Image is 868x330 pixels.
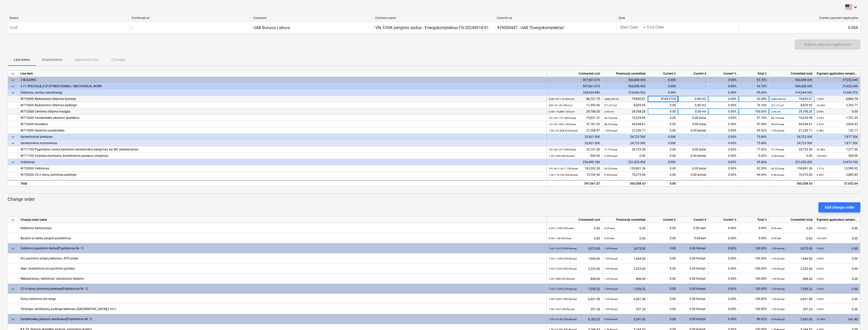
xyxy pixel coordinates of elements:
div: 77.02% [739,146,769,153]
small: 1.00 kompl [604,129,617,132]
small: 1.00 × 73,102.90€ / kompl [549,173,578,176]
div: 100.00% [739,253,769,263]
small: 93.22 butai [604,167,617,170]
div: 92.29% [739,165,769,172]
div: 5,075.00 [771,243,812,254]
span: keyboard_arrow_down [10,71,16,77]
div: 37,652.64€ [815,83,860,90]
div: 0.00 Kompl. [678,284,708,294]
small: 0.00 kompl [771,155,784,157]
div: 560,008.43 [604,181,646,187]
div: 27,236.71 [771,127,812,134]
div: W712000 Centrinio šildymo mazgas [20,108,544,115]
div: 0.00% [708,134,739,140]
div: 29,768.26 [771,108,812,115]
div: 97,181.03 [549,121,600,127]
div: 2,883.85 [817,172,858,178]
div: 0.00% [708,243,739,253]
div: 0.00 [604,223,646,233]
small: 100.00% [817,155,827,157]
small: 7.71% [817,167,824,170]
div: W720000 CO ir dūmų šalinimas parkinge [20,172,544,178]
div: 100.00% [739,243,769,253]
div: 560,008.43€ [602,83,648,90]
div: 7,377.50 [817,146,858,153]
div: 70,219.06 [771,172,812,178]
small: 1.00 × 5,075.00€ / Kompl. [549,247,577,250]
div: 29,768.26 [604,108,646,115]
div: 8,829.95 [604,102,646,108]
div: - [678,159,708,165]
span: keyboard_arrow_down [10,316,16,322]
div: 0.00 butai [678,146,708,153]
div: 236,495.18€ [547,159,602,165]
small: 101.00 × 962.19€ / butai [549,123,576,126]
small: 98.74 butai [604,117,617,119]
div: 0.00 butai [678,165,708,172]
div: Šildymas, vanduo, kanalizacija [20,90,544,96]
div: 221,020.42€ [769,159,815,165]
div: Commit as [497,16,615,20]
div: Previously committed [602,217,648,223]
small: 0.00 kompl [604,155,617,157]
span: keyboard_arrow_down [10,159,16,165]
div: 929000447 - UAB "Energokomplektas" [497,25,565,30]
div: 0.00 m2 [678,102,708,108]
div: 73,102.90 [549,172,600,178]
div: 24,723.50 [604,146,646,153]
small: 77.79 butai [771,148,784,151]
div: 560,008.43 [769,180,815,186]
div: - [678,90,708,96]
div: 0.00% [708,146,739,153]
div: 0.00 vnt [678,108,708,115]
div: 0.00% [708,223,739,233]
div: Add change order [825,204,854,211]
div: 6,866.74 [817,96,858,102]
div: 7,877.50€ [815,140,860,146]
div: W716000 Nuotekos [20,121,544,127]
div: 32,601.00€ [547,140,602,146]
div: 99.52% [739,127,769,134]
div: 100.00% [739,274,769,284]
div: 0.00 butai [678,115,708,121]
div: - [678,83,708,90]
div: Santechniniai prietaisai [20,134,544,140]
div: 163,392.28 [549,165,600,172]
div: W710000 Radiatorinis šildymas parkinge [20,102,544,108]
div: - [678,77,708,83]
div: 0.00 kart [678,233,708,243]
div: 94,344.61 [604,121,646,127]
div: Current % [708,217,739,223]
div: 0.00% [708,121,739,127]
small: 0.00 asm [604,227,615,230]
span: keyboard_arrow_down [10,90,16,96]
div: 0.00 [648,146,678,153]
div: 0.00 kompl [678,153,708,159]
small: 1.00 × 27,368.87€ / kompl [549,129,578,132]
div: 29,768.26 [549,108,600,115]
small: 2.24% [817,117,824,119]
button: Add change order [818,202,860,212]
div: 100.00% [739,263,769,274]
div: 0.00% [708,314,739,324]
div: 560,008.43€ [769,77,815,83]
div: 0.00 [549,233,600,244]
div: Current # [678,71,708,77]
div: 0.00 Kompl. [678,304,708,314]
div: 0.00 asm [678,223,708,233]
small: 98.05 butai [604,123,617,126]
small: 3.94% [817,173,824,176]
small: 2.92% [817,123,824,126]
div: 0.00% [739,153,769,159]
div: 0.00 Kompl. [678,253,708,263]
div: 0.00% [708,153,739,159]
input: End Date [646,24,670,31]
div: 0.00 [648,102,678,108]
div: 15,474.76€ [815,159,860,165]
small: 1.00 kompl [771,129,784,132]
div: 0.00€ [648,134,678,140]
div: 0.00 [549,223,600,233]
div: 0.00% [708,274,739,284]
div: 0.00 Kompl. [678,274,708,284]
div: 79,855.01 [604,96,646,102]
